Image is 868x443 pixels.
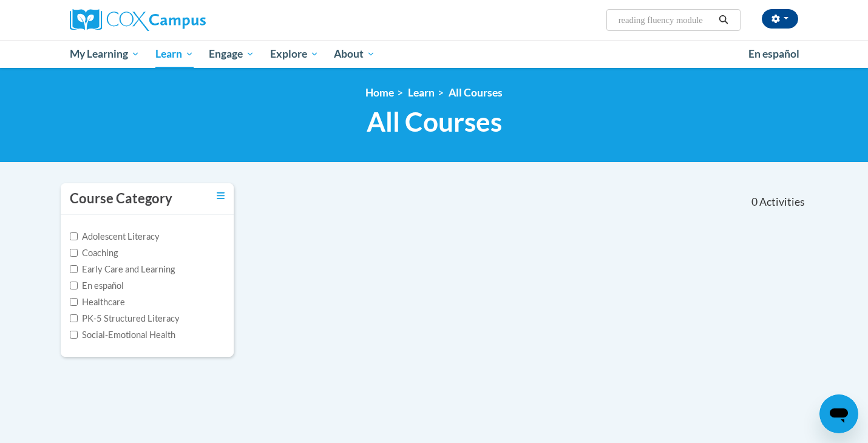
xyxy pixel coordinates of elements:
a: Cox Campus [70,9,300,31]
label: Coaching [70,246,118,260]
span: En español [748,47,799,60]
a: En español [741,41,807,67]
iframe: Button to launch messaging window [819,394,858,433]
span: All Courses [367,106,502,138]
span: My Learning [70,47,140,61]
span: Explore [270,47,319,61]
a: About [327,40,384,68]
span: Learn [155,47,194,61]
input: Checkbox for Options [70,282,78,289]
h3: Course Category [70,189,172,208]
input: Checkbox for Options [70,265,78,273]
span: Activities [759,195,805,209]
input: Checkbox for Options [70,331,78,339]
button: Search [714,13,733,27]
label: En español [70,279,124,293]
a: My Learning [62,40,147,68]
span: Engage [209,47,254,61]
input: Checkbox for Options [70,232,78,240]
img: Cox Campus [70,9,206,31]
a: Learn [408,86,435,99]
a: Home [365,86,394,99]
label: Healthcare [70,296,125,309]
input: Checkbox for Options [70,298,78,306]
a: Engage [201,40,262,68]
label: Early Care and Learning [70,263,175,276]
label: PK-5 Structured Literacy [70,312,180,325]
span: 0 [751,195,758,209]
input: Checkbox for Options [70,314,78,322]
span: About [334,47,375,61]
div: Main menu [52,40,816,68]
a: All Courses [449,86,503,99]
input: Checkbox for Options [70,249,78,257]
label: Social-Emotional Health [70,328,175,342]
input: Search Courses [617,13,714,27]
a: Explore [262,40,327,68]
label: Adolescent Literacy [70,230,160,243]
button: Account Settings [762,9,798,29]
a: Learn [147,40,202,68]
a: Toggle collapse [217,189,225,203]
